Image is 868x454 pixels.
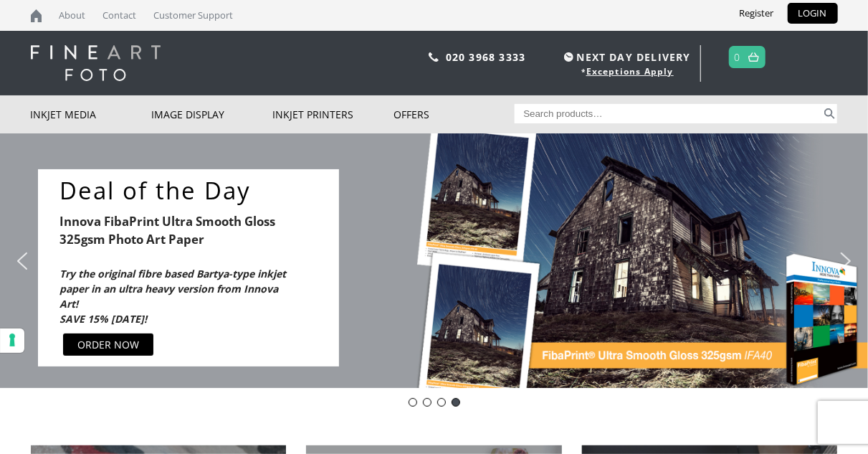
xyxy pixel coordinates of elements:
div: Innova FibaPrint Ultra Smooth Gloss 325gsm - IFA40 [452,398,460,407]
input: Search products… [515,104,821,123]
div: Choose slide to display. [406,395,463,410]
img: logo-white.svg [31,45,161,81]
div: Innova-general [423,398,431,407]
b: Try the original fibre based Bartya-type inkjet paper in an ultra heavy version from Innova Art! ... [59,267,286,326]
img: next arrow [834,250,857,273]
div: Deal of the DayInnova FibaPrint Ultra Smooth Gloss 325gsm Photo Art Paper Try the original fibre ... [38,169,339,366]
img: phone.svg [429,52,439,62]
div: Innova Smooth Cotton High White - IFA14 [409,398,417,407]
b: Innova FibaPrint Ultra Smooth Gloss 325gsm Photo Art Paper [59,213,275,247]
img: basket.svg [748,52,759,62]
a: Exceptions Apply [586,65,674,77]
a: 0 [734,47,740,67]
a: 020 3968 3333 [446,50,526,64]
a: Image Display [151,95,272,133]
a: Register [729,3,785,24]
a: LOGIN [788,3,838,24]
span: NEXT DAY DELIVERY [561,49,691,65]
a: ORDER NOW [63,334,153,356]
img: time.svg [564,52,573,62]
a: Offers [394,95,515,133]
div: pinch book [437,398,446,407]
a: Inkjet Printers [272,95,394,133]
img: previous arrow [11,250,34,273]
button: Search [821,104,838,123]
a: Inkjet Media [31,95,152,133]
div: ORDER NOW [77,337,139,352]
a: Deal of the Day [59,176,303,205]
